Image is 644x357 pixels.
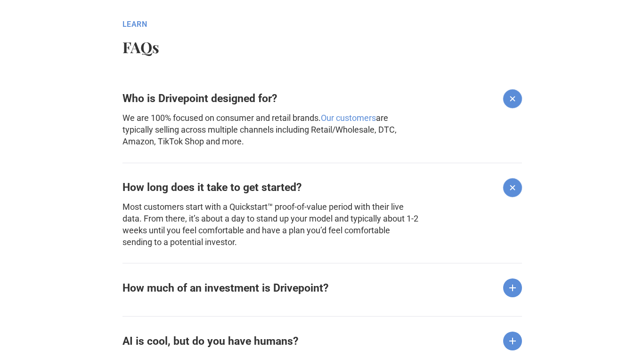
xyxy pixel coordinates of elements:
a: Our customers [321,113,376,123]
strong: How long does it take to get started? [122,181,302,194]
p: We are 100% focused on consumer and retail brands. are typically selling across multiple channels... [122,112,420,148]
h2: FAQs [122,39,484,56]
div: Learn [122,20,484,29]
strong: How much of an investment is Drivepoint? [122,282,328,294]
p: Most customers start with a Quickstart™ proof-of-value period with their live data. From there, i... [122,201,420,248]
strong: AI is cool, but do you have humans? [122,335,298,348]
strong: Who is Drivepoint designed for? [122,92,277,105]
iframe: Chat Widget [597,312,644,357]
